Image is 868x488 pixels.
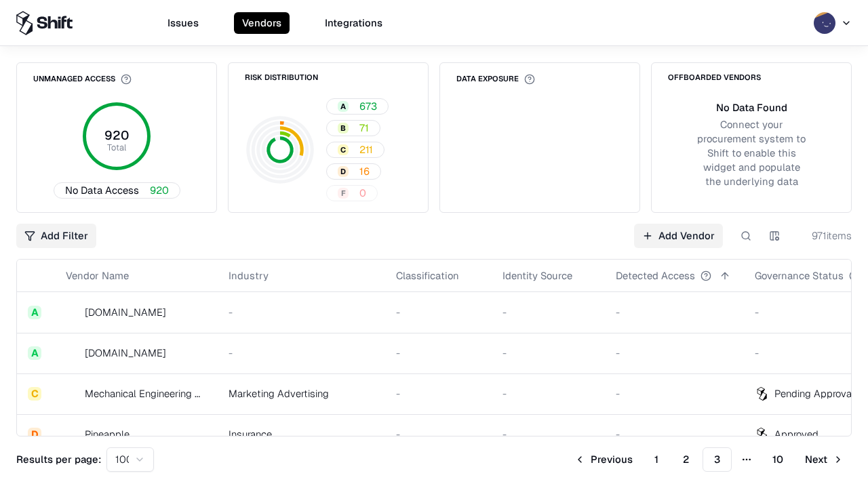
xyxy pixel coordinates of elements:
div: Unmanaged Access [33,74,132,85]
div: No Data Found [716,100,787,115]
button: Vendors [234,12,290,34]
div: Approved [774,427,818,441]
tspan: Total [107,142,126,153]
div: Classification [396,268,459,283]
div: [DOMAIN_NAME] [85,305,166,319]
div: Offboarded Vendors [668,74,761,81]
div: - [502,427,594,441]
img: Mechanical Engineering World [66,387,79,401]
button: Add Filter [16,224,96,248]
button: A673 [326,98,389,115]
div: Pineapple [85,427,130,441]
span: 211 [359,142,373,157]
div: Detected Access [616,268,695,283]
div: [DOMAIN_NAME] [85,346,166,360]
button: 2 [672,447,700,472]
div: - [396,386,481,401]
button: B71 [326,120,380,136]
button: No Data Access920 [54,182,180,199]
img: madisonlogic.com [66,346,79,360]
a: Add Vendor [634,224,723,248]
img: Pineapple [66,428,79,441]
div: Data Exposure [456,74,535,85]
div: 971 items [797,228,852,243]
div: - [502,386,594,401]
span: 71 [359,121,369,135]
div: B [338,123,349,134]
span: No Data Access [65,183,139,197]
div: - [396,305,481,319]
div: A [28,306,41,319]
tspan: 920 [104,127,129,143]
div: D [28,428,41,441]
div: - [502,305,594,319]
div: Industry [229,268,269,283]
div: A [28,346,41,360]
button: 3 [703,447,732,472]
span: 920 [150,183,169,197]
button: 10 [762,447,794,472]
div: Vendor Name [66,268,129,283]
div: - [616,386,733,401]
button: D16 [326,163,381,180]
div: Governance Status [755,268,844,283]
div: Connect your procurement system to Shift to enable this widget and populate the underlying data [695,117,808,189]
p: Results per page: [16,452,101,466]
button: Integrations [317,12,391,34]
div: C [338,144,349,155]
div: A [338,101,349,112]
div: - [396,427,481,441]
button: Previous [566,447,641,472]
div: - [616,305,733,319]
div: C [28,387,41,401]
div: - [396,346,481,360]
div: Pending Approval [774,386,854,401]
button: C211 [326,142,384,158]
div: Risk Distribution [245,74,318,81]
div: Identity Source [502,268,572,283]
button: Next [797,447,852,472]
span: 16 [359,164,370,178]
div: Marketing Advertising [229,386,374,401]
div: - [229,346,374,360]
div: - [616,346,733,360]
img: automat-it.com [66,306,79,319]
button: 1 [644,447,669,472]
button: Issues [159,12,207,34]
div: Insurance [229,427,374,441]
div: D [338,166,349,177]
div: - [616,427,733,441]
div: - [229,305,374,319]
div: Mechanical Engineering World [85,386,207,401]
nav: pagination [566,447,852,472]
div: - [502,346,594,360]
span: 673 [359,99,377,113]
